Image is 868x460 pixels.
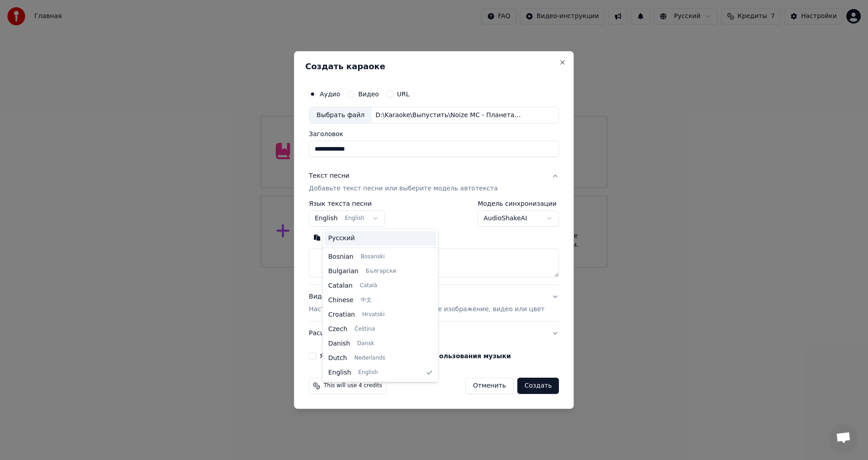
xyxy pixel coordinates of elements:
span: English [328,368,351,377]
span: Chinese [328,296,354,305]
span: Dansk [357,340,374,347]
span: Bosanski [361,253,385,261]
span: Bulgarian [328,267,359,276]
span: Русский [328,234,355,243]
span: Nederlands [354,355,385,362]
span: Català [360,282,377,289]
span: Hrvatski [362,311,385,318]
span: Danish [328,339,350,348]
span: Croatian [328,310,355,319]
span: Dutch [328,354,347,363]
span: Български [366,268,396,275]
span: Čeština [354,326,375,333]
span: Czech [328,325,347,334]
span: English [359,369,378,376]
span: Bosnian [328,252,354,261]
span: Catalan [328,281,353,290]
span: 中文 [361,297,372,304]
